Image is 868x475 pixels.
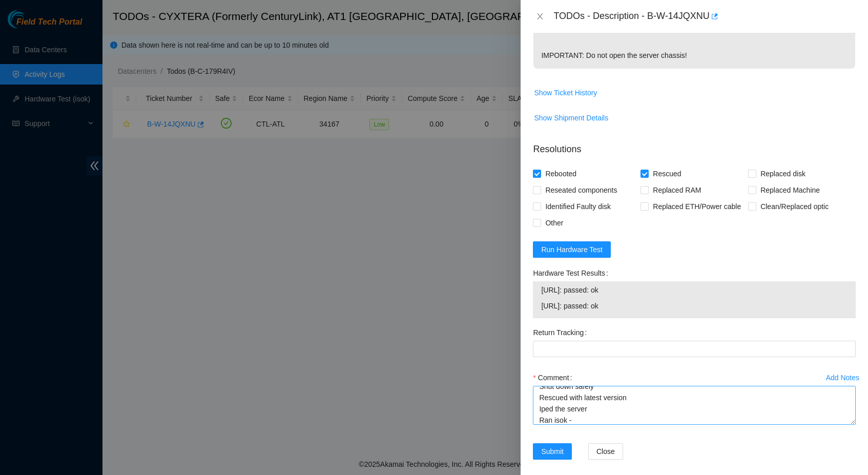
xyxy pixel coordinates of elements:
span: Close [596,446,615,457]
span: Clean/Replaced optic [756,198,833,215]
label: Hardware Test Results [533,265,612,281]
span: Reseated components [541,182,621,198]
button: Show Shipment Details [533,110,609,126]
span: [URL]: passed: ok [541,284,848,296]
span: Replaced ETH/Power cable [649,198,745,215]
label: Comment [533,369,576,386]
button: Add Notes [825,369,860,386]
span: Run Hardware Test [541,244,603,255]
span: Other [541,215,567,231]
span: Replaced Machine [756,182,824,198]
p: Resolutions [533,134,856,156]
button: Close [588,443,623,460]
button: Submit [533,443,572,460]
span: Rebooted [541,166,581,182]
span: [URL]: passed: ok [541,300,848,312]
span: Identified Faulty disk [541,198,615,215]
button: Show Ticket History [533,85,597,101]
div: TODOs - Description - B-W-14JQXNU [553,8,856,25]
span: Rescued [649,166,685,182]
span: Replaced disk [756,166,810,182]
textarea: Comment [533,386,856,425]
span: Replaced RAM [649,182,705,198]
input: Return Tracking [533,341,856,357]
span: Show Ticket History [534,87,597,98]
label: Return Tracking [533,324,591,341]
span: Submit [541,446,564,457]
button: Close [533,12,547,22]
span: close [536,12,544,20]
div: Add Notes [826,374,859,381]
span: Show Shipment Details [534,112,608,123]
button: Run Hardware Test [533,241,611,258]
